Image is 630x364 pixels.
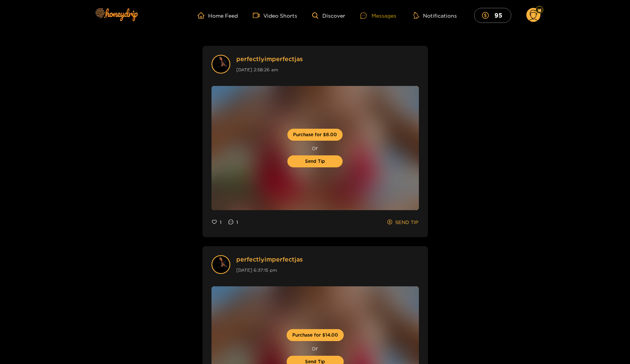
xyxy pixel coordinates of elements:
[236,55,303,63] a: perfectlyimperfectjas
[293,131,337,138] span: Purchase for $8.00
[287,129,343,141] button: Purchase for $8.00
[236,255,303,264] a: perfectlyimperfectjas
[287,344,344,353] span: or
[387,220,392,225] span: dollar-circle
[198,12,238,19] a: Home Feed
[411,12,459,19] button: Notifications
[537,8,542,12] img: Fan Level
[198,12,208,19] span: home
[474,8,511,23] button: 95
[236,266,303,274] div: [DATE] 6:37:15 pm
[395,218,418,226] span: SEND TIP
[212,220,217,225] span: heart
[287,329,344,341] button: Purchase for $14.00
[287,144,343,152] span: or
[292,332,338,339] span: Purchase for $14.00
[387,216,419,228] button: dollar-circleSEND TIP
[360,11,396,20] div: Messages
[236,65,303,74] div: [DATE] 2:58:26 am
[287,155,343,167] button: Send Tip
[493,11,503,19] mark: 95
[253,12,297,19] a: Video Shorts
[220,218,222,226] span: 1
[212,56,230,73] img: user avatar
[482,12,493,19] span: dollar
[212,216,222,228] button: heart1
[228,216,239,228] button: message1
[253,12,263,19] span: video-camera
[305,158,325,165] span: Send Tip
[228,220,233,225] span: message
[212,256,230,273] img: user avatar
[312,12,345,19] a: Discover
